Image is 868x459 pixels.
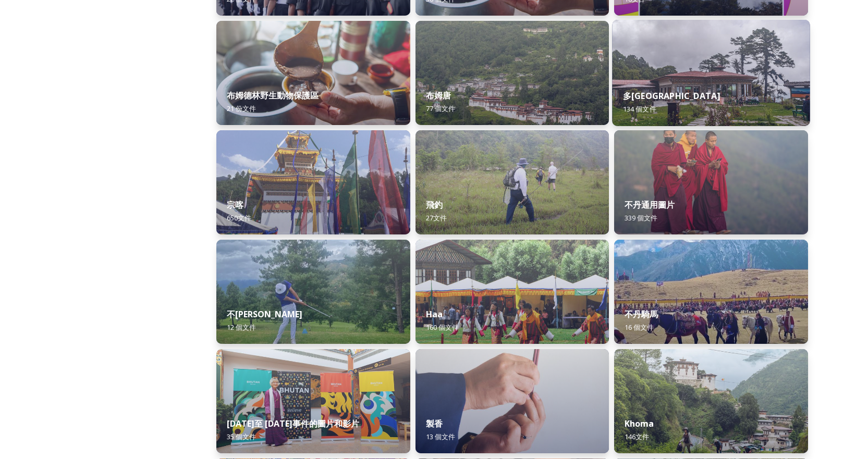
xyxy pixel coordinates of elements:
[635,432,649,441] font: 文件
[614,130,808,234] img: MarcusWestbergBhutanHiRes-23.jpg
[614,349,808,453] img: Khoma%2520130723%2520by%2520Amp%2520Sripimanwat-7.jpg
[227,418,359,429] font: [DATE]至 [DATE]事件的圖片和影片
[623,104,643,114] font: 134 個
[426,418,443,429] font: 製香
[415,240,609,344] img: Haa%2520Summer%2520Festival1.jpeg
[238,213,251,222] font: 文件
[426,432,442,441] font: 13 個
[613,20,810,126] img: 2022-10-01%252011.41.43.jpg
[625,432,635,441] font: 146
[426,308,443,320] font: Haa
[625,322,640,332] font: 16 個
[625,199,675,210] font: 不丹通用圖片
[415,349,609,453] img: _SCH5631.jpg
[415,21,609,125] img: Bumthang%2520180723%2520by%2520Amp%2520Sripimanwat-20.jpg
[227,432,242,441] font: 35 個
[227,90,319,101] font: 布姆德林野生動物保護區
[216,349,410,453] img: A%2520guest%2520with%2520new%2520signage%2520at%2520the%2520airport.jpeg
[216,240,410,344] img: IMG_0877.jpeg
[625,418,654,429] font: Khoma
[644,213,657,222] font: 文件
[442,104,455,113] font: 文件
[227,199,243,210] font: 宗喀
[227,308,302,320] font: 不[PERSON_NAME]
[426,199,443,210] font: 飛釣
[227,104,242,113] font: 21 份
[426,90,451,101] font: 布姆唐
[640,322,654,332] font: 文件
[614,240,808,344] img: Horseriding%2520in%2520Bhutan2.JPG
[625,213,644,222] font: 339 個
[442,432,455,441] font: 文件
[216,130,410,234] img: Festival%2520Header.jpg
[216,21,410,125] img: Bumdeling%2520090723%2520by%2520Amp%2520Sripimanwat-4%25202.jpg
[433,213,447,222] font: 文件
[643,104,657,114] font: 文件
[426,104,442,113] font: 77 個
[415,130,609,234] img: by%2520Ugyen%2520Wangchuk14.JPG
[227,213,238,222] font: 650
[426,213,433,222] font: 27
[623,90,720,102] font: 多[GEOGRAPHIC_DATA]
[227,322,242,332] font: 12 個
[426,322,445,332] font: 160 個
[242,432,256,441] font: 文件
[445,322,459,332] font: 文件
[242,322,256,332] font: 文件
[625,308,658,320] font: 不丹騎馬
[242,104,256,113] font: 文件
